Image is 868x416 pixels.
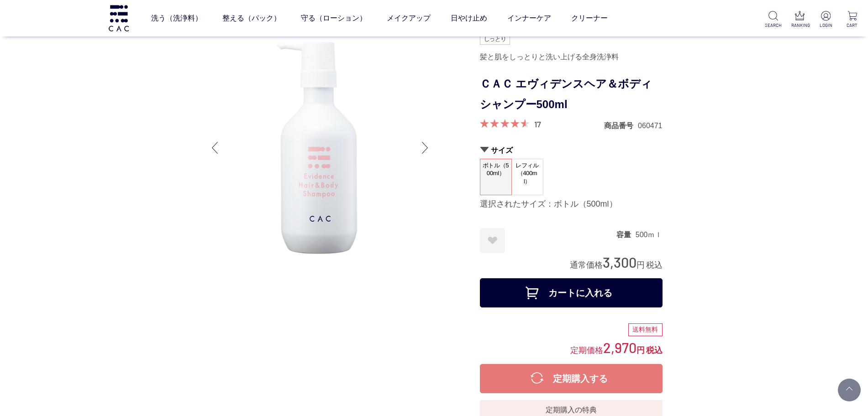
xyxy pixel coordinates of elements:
[206,34,434,262] img: ＣＡＣ エヴィデンスヘア＆ボディシャンプー500ml ボトル（500ml）
[480,278,663,307] button: カートに入れる
[512,159,543,188] span: レフィル（400ml）
[480,199,663,210] div: 選択されたサイズ：ボトル（500ml）
[637,346,645,355] span: 円
[603,254,637,270] span: 3,300
[480,146,663,155] h2: サイズ
[534,119,541,129] a: 17
[387,5,431,31] a: メイクアップ
[844,11,861,29] a: CART
[637,260,645,270] span: 円
[570,345,603,355] span: 定期価格
[484,405,659,416] div: 定期購入の特典
[765,22,782,29] p: SEARCH
[791,11,808,29] a: RANKING
[571,5,608,31] a: クリーナー
[603,339,637,356] span: 2,970
[570,260,603,270] span: 通常価格
[451,5,487,31] a: 日やけ止め
[628,323,663,336] div: 送料無料
[301,5,367,31] a: 守る（ローション）
[480,74,663,115] h1: ＣＡＣ エヴィデンスヘア＆ボディシャンプー500ml
[151,5,202,31] a: 洗う（洗浄料）
[646,346,663,355] span: 税込
[844,22,861,29] p: CART
[791,22,808,29] p: RANKING
[480,49,663,65] div: 髪と肌をしっとりと洗い上げる全身洗浄料
[480,228,505,253] a: お気に入りに登録する
[604,121,638,130] dt: 商品番号
[107,5,130,31] img: logo
[616,230,636,239] dt: 容量
[646,260,663,270] span: 税込
[480,159,511,185] span: ボトル（500ml）
[817,11,834,29] a: LOGIN
[638,121,662,130] dd: 060471
[222,5,281,31] a: 整える（パック）
[765,11,782,29] a: SEARCH
[636,230,663,239] dd: 500ｍｌ
[507,5,551,31] a: インナーケア
[480,364,663,393] button: 定期購入する
[817,22,834,29] p: LOGIN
